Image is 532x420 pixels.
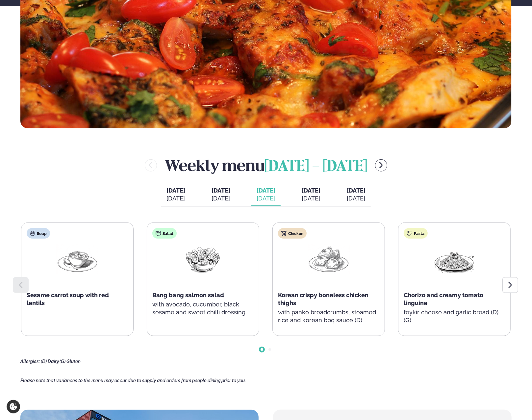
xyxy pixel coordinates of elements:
[145,159,157,171] button: menu-btn-left
[278,228,307,239] div: Chicken
[166,195,185,202] div: [DATE]
[182,244,224,275] img: Salad.png
[302,195,320,202] div: [DATE]
[251,184,281,206] button: [DATE] [DATE]
[20,378,246,383] span: Please note that variances to the menu may occur due to supply and orders from people dining prio...
[152,228,177,239] div: Salad
[212,195,230,202] div: [DATE]
[375,159,387,171] button: menu-btn-right
[404,292,483,306] span: Chorizo and creamy tomato linguine
[60,359,81,364] span: (G) Gluten
[156,231,161,236] img: salad.svg
[433,244,475,275] img: Spagetti.png
[404,308,505,324] p: feykir cheese and garlic bread (D) (G)
[7,400,20,413] a: Cookie settings
[27,292,109,306] span: Sesame carrot soup with red lentils
[56,244,98,275] img: Soup.png
[212,187,230,194] span: [DATE]
[296,184,326,206] button: [DATE] [DATE]
[407,231,412,236] img: pasta.svg
[342,184,371,206] button: [DATE] [DATE]
[152,301,254,316] p: with avocado, cucumber, black sesame and sweet chilli dressing
[30,231,35,236] img: soup.svg
[27,228,50,239] div: Soup
[302,187,320,194] span: [DATE]
[165,155,367,176] h2: Weekly menu
[20,359,40,364] span: Allergies:
[278,292,368,306] span: Korean crispy boneless chicken thighs
[265,160,367,174] span: [DATE] - [DATE]
[206,184,236,206] button: [DATE] [DATE]
[261,348,263,351] span: Go to slide 1
[281,231,287,236] img: chicken.svg
[257,195,275,202] div: [DATE]
[166,187,185,194] span: [DATE]
[278,308,379,324] p: with panko breadcrumbs, steamed rice and korean bbq sauce (D)
[41,359,60,364] span: (D) Dairy,
[257,187,275,195] span: [DATE]
[347,187,366,194] span: [DATE]
[161,184,190,206] button: [DATE] [DATE]
[347,195,366,202] div: [DATE]
[308,244,350,275] img: Chicken-thighs.png
[404,228,428,239] div: Pasta
[152,292,224,299] span: Bang bang salmon salad
[268,348,271,351] span: Go to slide 2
